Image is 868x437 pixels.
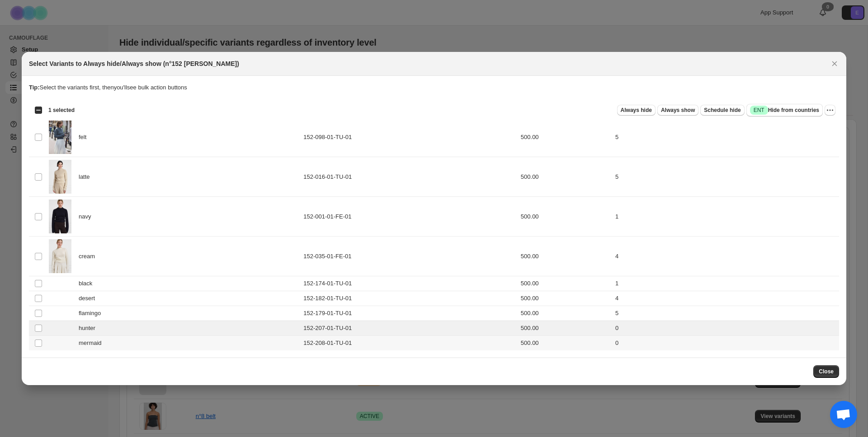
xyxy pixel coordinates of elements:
button: Close [828,57,841,70]
button: Always show [657,105,698,116]
td: 4 [613,291,839,306]
span: Always hide [621,107,652,114]
a: Open de chat [830,401,857,428]
button: Always hide [617,105,656,116]
img: 220424_Extreme_Cashmere_E28_Ecom_Cherie_1239_sRGB.jpg [49,160,71,194]
td: 5 [613,157,839,197]
td: 152-001-01-FE-01 [301,197,518,237]
td: 500.00 [518,321,613,336]
span: desert [79,294,100,303]
td: 152-098-01-TU-01 [301,117,518,157]
button: SuccessENTHide from countries [746,104,823,116]
img: 161023_Extreme_Cashmere_Ecom_E26_Cherie_817_C1_KO_3000px_sRGB.jpg [49,239,71,273]
td: 0 [613,336,839,351]
td: 1 [613,276,839,291]
h2: Select Variants to Always hide/Always show (n°152 [PERSON_NAME]) [29,59,239,68]
td: 152-207-01-TU-01 [301,321,518,336]
img: 240912_EXTREME_CASHMERE_SHOT_01_157.jpg [49,121,71,154]
span: ENT [754,107,764,114]
span: black [79,279,97,288]
td: 152-016-01-TU-01 [301,157,518,197]
td: 500.00 [518,291,613,306]
td: 152-174-01-TU-01 [301,276,518,291]
p: Select the variants first, then you'll see bulk action buttons [29,83,839,92]
td: 500.00 [518,117,613,157]
span: navy [79,212,96,221]
td: 152-035-01-FE-01 [301,237,518,276]
td: 500.00 [518,276,613,291]
span: cream [79,252,100,261]
td: 500.00 [518,336,613,351]
td: 152-208-01-TU-01 [301,336,518,351]
td: 500.00 [518,306,613,321]
span: Close [819,368,834,375]
td: 500.00 [518,157,613,197]
button: Schedule hide [700,105,744,116]
button: Close [813,365,839,378]
td: 152-182-01-TU-01 [301,291,518,306]
td: 0 [613,321,839,336]
span: hunter [79,324,100,333]
td: 500.00 [518,197,613,237]
img: 161023_Extreme_Cashmere_Ecom_E26_Cherie_1834_C1_KO_3000px_sRGB.jpg [49,200,71,233]
button: More actions [825,105,835,116]
span: Schedule hide [704,107,741,114]
td: 5 [613,117,839,157]
span: Always show [661,107,695,114]
span: mermaid [79,339,106,348]
span: latte [79,172,94,181]
strong: Tip: [29,84,40,91]
td: 5 [613,306,839,321]
span: 1 selected [48,107,75,114]
td: 500.00 [518,237,613,276]
td: 4 [613,237,839,276]
td: 1 [613,197,839,237]
span: flamingo [79,309,106,318]
td: 152-179-01-TU-01 [301,306,518,321]
span: felt [79,133,91,142]
span: Hide from countries [750,106,819,115]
